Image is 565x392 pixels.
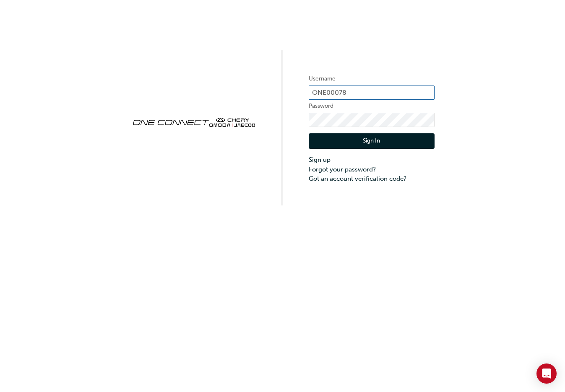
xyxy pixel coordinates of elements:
[309,155,435,165] a: Sign up
[131,111,257,132] img: oneconnect
[536,363,557,384] div: Open Intercom Messenger
[309,165,435,174] a: Forgot your password?
[309,74,435,84] label: Username
[309,101,435,111] label: Password
[309,86,435,100] input: Username
[309,174,435,184] a: Got an account verification code?
[309,133,435,149] button: Sign In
